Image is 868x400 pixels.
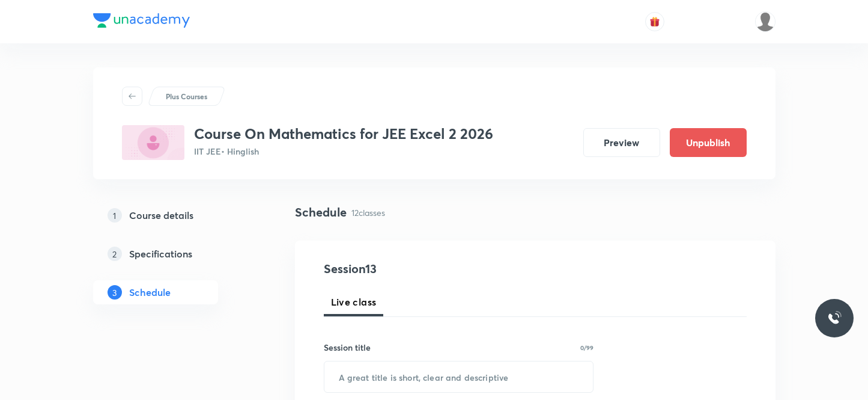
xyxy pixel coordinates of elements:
a: 1Course details [93,203,256,227]
h6: Session title [324,341,371,354]
p: 0/99 [580,345,593,351]
p: 12 classes [351,206,385,219]
h3: Course On Mathematics for JEE Excel 2 2026 [194,125,493,143]
input: A great title is short, clear and descriptive [324,362,593,392]
button: Preview [583,128,660,157]
button: Unpublish [670,128,747,157]
a: Company Logo [93,13,190,31]
p: Plus Courses [166,91,207,102]
img: Company Logo [93,13,190,28]
h4: Session 13 [324,260,543,278]
h5: Course details [129,208,193,223]
h4: Schedule [295,203,347,221]
img: ttu [827,311,842,325]
p: 1 [108,208,122,223]
button: avatar [645,12,664,31]
h5: Schedule [129,285,171,300]
h5: Specifications [129,247,192,261]
p: 3 [108,285,122,300]
p: IIT JEE • Hinglish [194,145,493,158]
a: 2Specifications [93,242,256,266]
img: avatar [649,16,660,27]
img: 32570050-EBFB-4F40-808D-391AD12C2A37_plus.png [122,125,184,160]
img: Devendra Kumar [755,11,775,32]
span: Live class [331,295,377,309]
p: 2 [108,247,122,261]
